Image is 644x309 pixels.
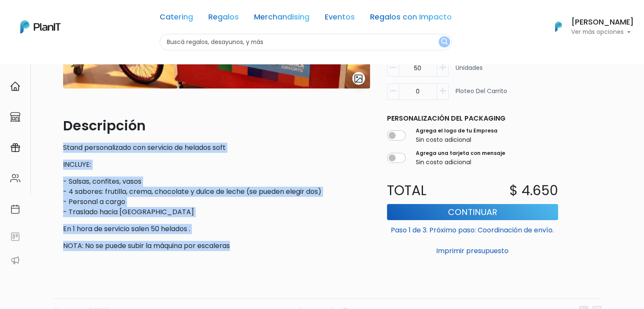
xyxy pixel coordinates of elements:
[416,127,498,134] label: Agrega el logo de tu Empresa
[160,34,452,50] input: Buscá regalos, desayunos, y más
[416,135,498,144] p: Sin costo adicional
[456,63,483,80] p: Unidades
[544,16,634,38] button: PlanIt Logo [PERSON_NAME] Ver más opciones
[10,232,20,242] img: feedback-78b5a0c8f98aac82b08bfc38622c3050aee476f2c9584af64705fc4e61158814.svg
[10,173,20,183] img: people-662611757002400ad9ed0e3c099ab2801c6687ba6c219adb57efc949bc21e19d.svg
[20,20,61,33] img: PlanIt Logo
[10,81,20,91] img: home-e721727adea9d79c4d83392d1f703f7f8bce08238fde08b1acbfd93340b81755.svg
[571,19,634,26] h6: [PERSON_NAME]
[208,14,239,24] a: Regalos
[63,177,370,217] p: - Salsas, confites, vasos - 4 sabores: frutilla, crema, chocolate y dulce de leche (se pueden ele...
[416,157,505,166] p: Sin costo adicional
[441,38,448,46] img: search_button-432b6d5273f82d61273b3651a40e1bd1b912527efae98b1b7a1b2c0702e16a8d.svg
[10,204,20,214] img: calendar-87d922413cdce8b2cf7b7f5f62616a5cf9e4887200fb71536465627b3292af00.svg
[370,14,452,24] a: Regalos con Impacto
[387,204,558,220] button: Continuar
[382,180,473,200] p: Total
[10,255,20,265] img: partners-52edf745621dab592f3b2c58e3bca9d71375a7ef29c3b500c9f145b62cc070d4.svg
[387,243,558,258] button: Imprimir presupuesto
[325,14,355,24] a: Eventos
[254,14,310,24] a: Merchandising
[509,180,558,200] p: $ 4.650
[416,149,505,157] label: Agrega una tarjeta con mensaje
[63,143,370,153] p: Stand personalizado con servicio de helados soft
[63,241,370,251] p: NOTA: No se puede subir la máquina por escaleras
[63,116,370,136] p: Descripción
[549,17,568,36] img: PlanIt Logo
[354,74,363,83] img: gallery-light
[456,86,507,103] p: Ploteo del carrito
[10,143,20,153] img: campaigns-02234683943229c281be62815700db0a1741e53638e28bf9629b52c665b00959.svg
[387,113,558,123] p: Personalización del packaging
[160,14,193,24] a: Catering
[63,224,370,234] p: En 1 hora de servicio salen 50 helados .
[387,221,558,235] p: Paso 1 de 3. Próximo paso: Coordinación de envío.
[10,112,20,122] img: marketplace-4ceaa7011d94191e9ded77b95e3339b90024bf715f7c57f8cf31f2d8c509eaba.svg
[44,8,122,25] div: ¿Necesitás ayuda?
[571,29,634,35] p: Ver más opciones
[63,160,370,170] p: INCLUYE:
